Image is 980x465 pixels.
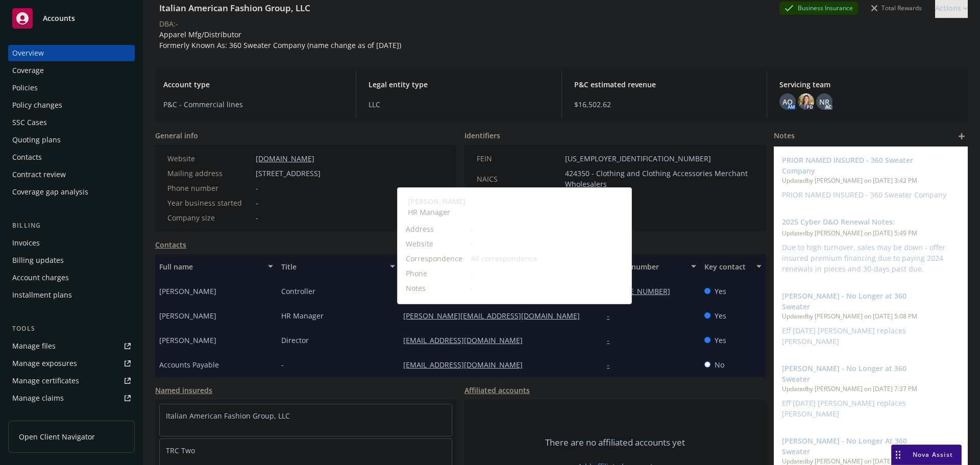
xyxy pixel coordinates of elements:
[607,335,618,345] a: -
[779,79,960,90] span: Servicing team
[8,80,135,96] a: Policies
[955,130,968,142] a: add
[406,253,462,264] span: Correspondence
[166,446,195,455] a: TRC Two
[715,286,726,297] span: Yes
[8,235,135,251] a: Invoices
[574,79,754,90] span: P&C estimated revenue
[403,360,531,370] a: [EMAIL_ADDRESS][DOMAIN_NAME]
[471,268,623,279] span: -
[406,238,433,249] span: Website
[782,290,933,312] span: [PERSON_NAME] - No Longer at 360 Sweater
[782,216,933,227] span: 2025 Cyber D&O Renewal Notes:
[155,239,186,250] a: Contacts
[565,153,711,164] span: [US_EMPLOYER_IDENTIFICATION_NUMBER]
[12,97,62,113] div: Policy changes
[256,183,258,193] span: -
[715,335,726,346] span: Yes
[12,132,61,148] div: Quoting plans
[163,79,344,90] span: Account type
[782,155,933,176] span: PRIOR NAMED INSURED - 360 Sweater Company
[8,390,135,406] a: Manage claims
[8,149,135,165] a: Contacts
[892,445,904,464] div: Drag to move
[159,335,216,346] span: [PERSON_NAME]
[155,2,314,15] div: Italian American Fashion Group, LLC
[8,287,135,303] a: Installment plans
[782,229,960,238] span: Updated by [PERSON_NAME] on [DATE] 5:49 PM
[471,224,623,234] span: -
[464,130,500,141] span: Identifiers
[12,166,66,183] div: Contract review
[12,235,40,251] div: Invoices
[406,224,434,234] span: Address
[8,252,135,268] a: Billing updates
[477,153,561,164] div: FEIN
[8,407,135,424] a: Manage BORs
[477,174,561,184] div: NAICS
[12,184,88,200] div: Coverage gap analysis
[256,198,258,208] span: -
[782,242,947,274] span: Due to high turnover, sales may be down - offer insured premium financing due to paying 2024 rene...
[281,286,315,297] span: Controller
[471,283,623,293] span: -
[12,62,44,79] div: Coverage
[782,326,908,346] span: Eff [DATE] [PERSON_NAME] replaces [PERSON_NAME]
[782,176,960,185] span: Updated by [PERSON_NAME] on [DATE] 3:42 PM
[8,324,135,334] div: Tools
[607,311,618,321] a: -
[8,166,135,183] a: Contract review
[782,96,793,107] span: AO
[715,359,724,370] span: No
[8,62,135,79] a: Coverage
[774,208,968,282] div: 2025 Cyber D&O Renewal Notes:Updatedby [PERSON_NAME] on [DATE] 5:49 PMDue to high turnover, sales...
[774,130,795,142] span: Notes
[565,168,753,189] span: 424350 - Clothing and Clothing Accessories Merchant Wholesalers
[12,338,56,354] div: Manage files
[8,355,135,372] a: Manage exposures
[607,261,685,272] div: Phone number
[603,254,700,279] button: Phone number
[779,2,858,14] div: Business Insurance
[8,270,135,286] a: Account charges
[167,153,252,164] div: Website
[8,4,135,33] a: Accounts
[159,359,219,370] span: Accounts Payable
[256,154,314,163] a: [DOMAIN_NAME]
[8,132,135,148] a: Quoting plans
[8,373,135,389] a: Manage certificates
[12,287,72,303] div: Installment plans
[12,355,77,372] div: Manage exposures
[819,96,829,107] span: NR
[866,2,927,14] div: Total Rewards
[166,411,290,421] a: Italian American Fashion Group, LLC
[155,254,277,279] button: Full name
[782,435,933,457] span: [PERSON_NAME] - No Longer At 360 Sweater
[12,114,47,131] div: SSC Cases
[43,14,75,22] span: Accounts
[403,335,531,345] a: [EMAIL_ADDRESS][DOMAIN_NAME]
[12,252,64,268] div: Billing updates
[891,445,962,465] button: Nova Assist
[159,30,401,50] span: Apparel Mfg/Distributor Formerly Known As: 360 Sweater Company (name change as of [DATE])
[913,450,953,459] span: Nova Assist
[12,373,79,389] div: Manage certificates
[159,310,216,321] span: [PERSON_NAME]
[12,390,64,406] div: Manage claims
[8,114,135,131] a: SSC Cases
[8,338,135,354] a: Manage files
[155,385,212,396] a: Named insureds
[369,99,549,110] span: LLC
[408,197,465,206] strong: [PERSON_NAME]
[256,168,321,179] span: [STREET_ADDRESS]
[167,183,252,193] div: Phone number
[607,286,678,296] a: [PHONE_NUMBER]
[8,45,135,61] a: Overview
[782,384,960,394] span: Updated by [PERSON_NAME] on [DATE] 7:37 PM
[8,184,135,200] a: Coverage gap analysis
[159,261,262,272] div: Full name
[704,261,750,272] div: Key contact
[782,190,946,200] span: PRIOR NAMED INSURED - 360 Sweater Company
[12,270,69,286] div: Account charges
